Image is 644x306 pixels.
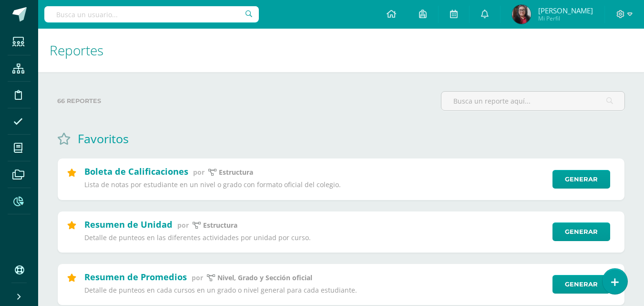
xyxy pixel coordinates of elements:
a: Generar [552,222,610,241]
p: Lista de notas por estudiante en un nivel o grado con formato oficial del colegio. [84,180,546,189]
h2: Boleta de Calificaciones [84,166,188,177]
p: Detalle de punteos en cada cursos en un grado o nivel general para cada estudiante. [84,286,546,295]
label: 66 reportes [57,91,433,111]
input: Busca un reporte aquí... [441,92,624,110]
span: por [193,168,204,177]
span: por [192,273,203,282]
a: Generar [552,170,610,189]
p: estructura [203,221,237,230]
p: estructura [219,168,253,177]
p: Nivel, Grado y Sección oficial [217,274,312,282]
span: Mi Perfil [538,14,593,22]
span: por [177,221,189,230]
h2: Resumen de Promedios [84,271,187,283]
span: [PERSON_NAME] [538,6,593,15]
a: Generar [552,275,610,294]
span: Reportes [50,41,103,59]
img: 4f1d20c8bafb3cbeaa424ebc61ec86ed.png [512,5,531,24]
p: Detalle de punteos en las diferentes actividades por unidad por curso. [84,233,546,242]
h1: Favoritos [78,130,129,147]
input: Busca un usuario... [44,6,259,22]
h2: Resumen de Unidad [84,219,173,230]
